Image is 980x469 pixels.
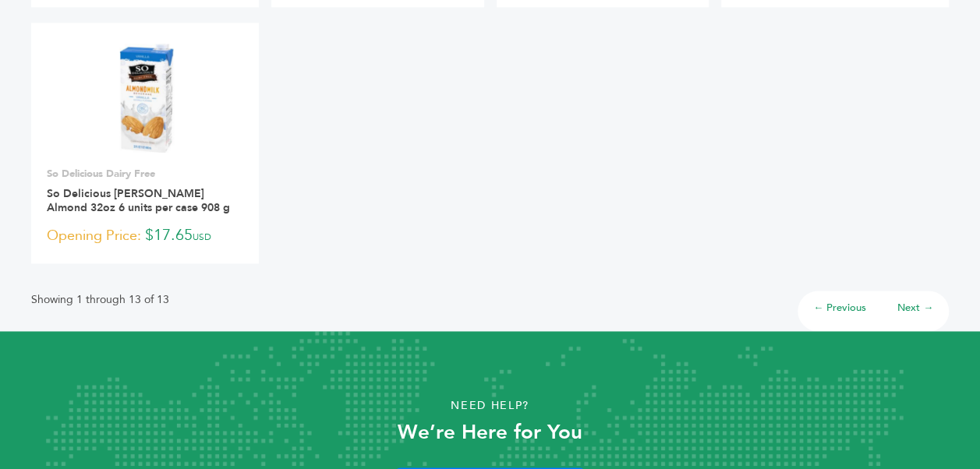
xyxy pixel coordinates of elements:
[897,301,933,315] a: Next →
[47,186,230,215] a: So Delicious [PERSON_NAME] Almond 32oz 6 units per case 908 g
[193,231,211,243] span: USD
[49,394,931,418] p: Need Help?
[47,167,243,181] p: So Delicious Dairy Free
[398,418,582,446] strong: We’re Here for You
[47,225,141,246] span: Opening Price:
[31,291,169,309] p: Showing 1 through 13 of 13
[813,301,866,315] a: ← Previous
[47,224,243,248] p: $17.65
[113,44,178,156] img: So Delicious Asep Almond 32oz 6 units per case 908 g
